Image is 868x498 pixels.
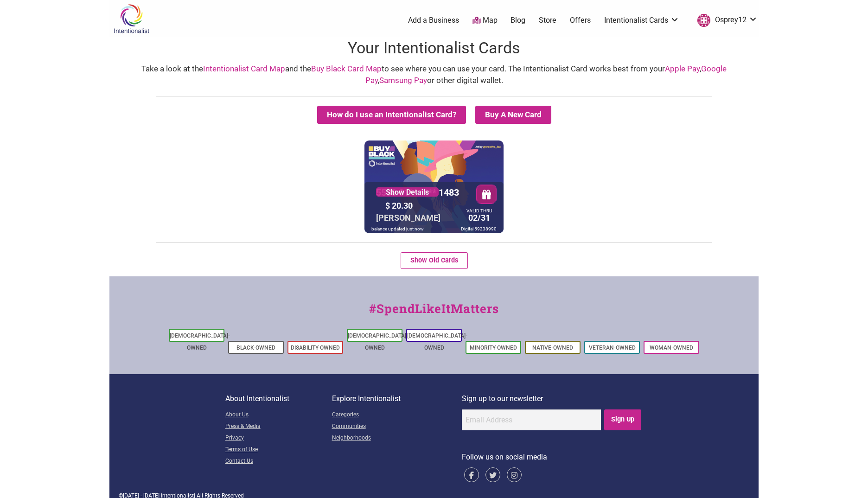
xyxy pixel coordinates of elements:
[225,433,332,444] a: Privacy
[332,393,462,405] p: Explore Intentionalist
[291,345,340,351] a: Disability-Owned
[464,209,494,225] div: 02/31
[332,421,462,433] a: Communities
[470,345,517,351] a: Minority-Owned
[604,15,679,26] a: Intentionalist Cards
[475,106,551,124] summary: Buy A New Card
[332,409,462,421] a: Categories
[109,37,759,59] h1: Your Intentionalist Cards
[379,76,427,85] a: Samsung Pay
[604,409,642,430] input: Sign Up
[170,332,230,351] a: [DEMOGRAPHIC_DATA]-Owned
[462,451,643,463] p: Follow us on social media
[348,332,408,351] a: [DEMOGRAPHIC_DATA]-Owned
[332,433,462,444] a: Neighborhoods
[225,444,332,456] a: Terms of Use
[539,15,556,26] a: Store
[462,393,643,405] p: Sign up to our newsletter
[376,187,439,197] a: Show Details
[203,64,285,73] a: Intentionalist Card Map
[374,211,443,225] div: [PERSON_NAME]
[109,4,153,34] img: Intentionalist
[532,345,573,351] a: Native-Owned
[225,421,332,433] a: Press & Media
[225,409,332,421] a: About Us
[466,210,492,211] div: VALID THRU
[408,15,459,26] a: Add a Business
[225,393,332,405] p: About Intentionalist
[462,409,601,430] input: Email Address
[383,198,462,213] div: $ 20.30
[369,224,426,233] div: balance updated just now
[407,332,467,351] a: [DEMOGRAPHIC_DATA]-Owned
[401,252,468,269] button: Show Old Cards
[665,64,700,73] a: Apple Pay
[459,224,499,233] div: Digital 59238990
[570,15,591,26] a: Offers
[650,345,693,351] a: Woman-Owned
[589,345,636,351] a: Veteran-Owned
[472,15,498,26] a: Map
[511,15,525,26] a: Blog
[225,456,332,467] a: Contact Us
[317,106,466,124] button: How do I use an Intentionalist Card?
[109,300,759,327] div: #SpendLikeItMatters
[236,345,275,351] a: Black-Owned
[311,64,382,73] a: Buy Black Card Map
[119,63,749,87] div: Take a look at the and the to see where you can use your card. The Intentionalist Card works best...
[693,12,758,29] a: Osprey12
